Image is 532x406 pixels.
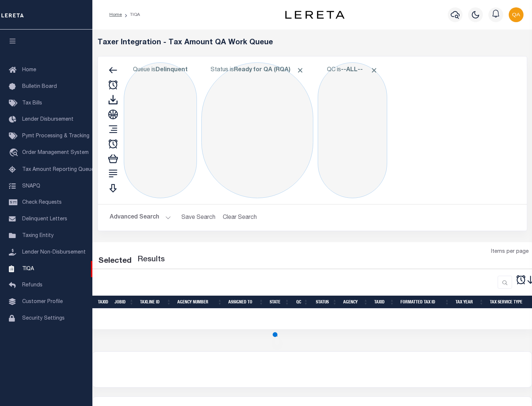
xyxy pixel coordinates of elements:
b: Ready for QA (RQA) [234,67,304,73]
b: --ALL-- [341,67,363,73]
span: Tax Bills [22,101,42,106]
span: Items per page [491,248,529,256]
h5: Taxer Integration - Tax Amount QA Work Queue [98,38,527,47]
span: Check Requests [22,200,62,205]
i: travel_explore [9,148,21,158]
button: Advanced Search [110,210,171,225]
th: Formatted Tax ID [398,296,453,309]
th: Tax Year [453,296,487,309]
img: logo-dark.svg [285,11,344,19]
div: Click to Edit [201,62,313,198]
div: Click to Edit [318,62,387,198]
span: Click to Remove [296,66,304,74]
label: Results [137,254,165,266]
th: TaxID [371,296,398,309]
div: Click to Edit [124,62,197,198]
span: Taxing Entity [22,233,54,238]
button: Clear Search [220,210,260,225]
span: Pymt Processing & Tracking [22,134,89,139]
th: QC [293,296,311,309]
th: Assigned To [225,296,267,309]
span: Refunds [22,283,42,288]
li: TIQA [122,11,140,18]
span: Click to Remove [370,66,378,74]
span: TIQA [22,266,34,271]
span: Bulletin Board [22,84,57,89]
span: Customer Profile [22,299,63,304]
span: Delinquent Letters [22,217,67,222]
th: State [267,296,293,309]
span: Lender Non-Disbursement [22,250,86,255]
button: Save Search [177,210,220,225]
th: TaxLine ID [137,296,174,309]
th: JobID [112,296,137,309]
th: TaxID [95,296,112,309]
th: Status [311,296,340,309]
a: Home [109,13,122,17]
span: Tax Amount Reporting Queue [22,167,94,172]
img: svg+xml;base64,PHN2ZyB4bWxucz0iaHR0cDovL3d3dy53My5vcmcvMjAwMC9zdmciIHBvaW50ZXItZXZlbnRzPSJub25lIi... [509,7,524,22]
span: Order Management System [22,150,89,155]
th: Agency Number [174,296,225,309]
b: Delinquent [156,67,188,73]
span: Home [22,68,36,73]
span: Lender Disbursement [22,117,74,122]
th: Agency [340,296,371,309]
span: Security Settings [22,316,65,321]
span: SNAPQ [22,183,40,189]
div: Selected [98,255,132,267]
